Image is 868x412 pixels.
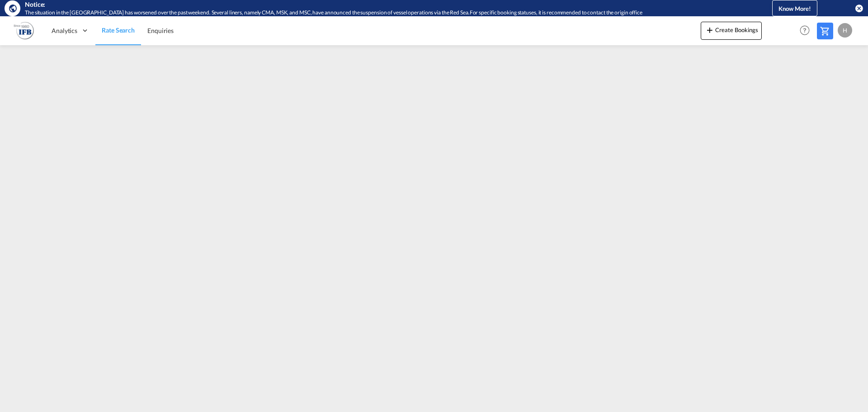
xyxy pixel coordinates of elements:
md-icon: icon-plus 400-fg [704,24,715,35]
span: Enquiries [147,27,174,34]
button: icon-close-circle [854,4,863,13]
div: The situation in the Red Sea has worsened over the past weekend. Several liners, namely CMA, MSK,... [25,9,735,17]
span: Help [797,23,812,38]
span: Rate Search [102,26,135,34]
span: Analytics [52,26,77,35]
div: Analytics [45,16,95,45]
div: H [838,23,852,38]
span: Know More! [778,5,811,12]
img: b628ab10256c11eeb52753acbc15d091.png [14,20,34,41]
a: Rate Search [95,16,141,45]
a: Enquiries [141,16,180,45]
button: icon-plus 400-fgCreate Bookings [701,22,762,40]
md-icon: icon-earth [8,4,17,13]
div: Help [797,23,817,39]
